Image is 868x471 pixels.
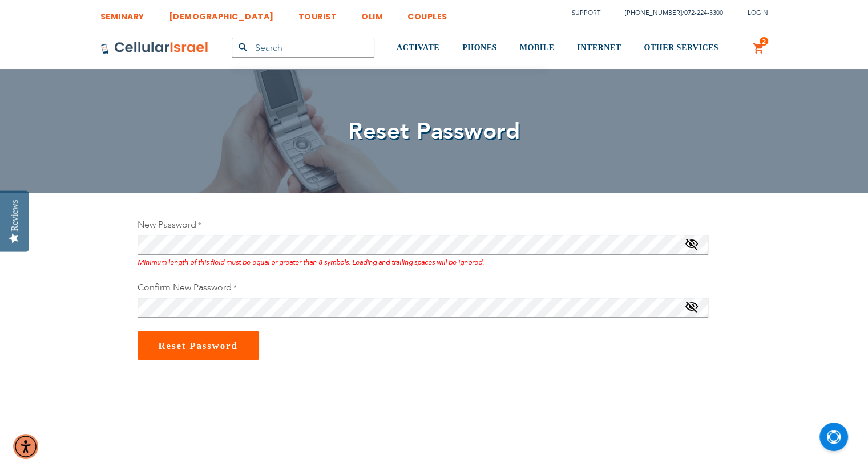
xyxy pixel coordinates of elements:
a: PHONES [462,27,497,70]
input: Search [232,38,374,58]
div: Reviews [10,200,20,231]
a: [DEMOGRAPHIC_DATA] [169,3,274,24]
a: MOBILE [520,27,555,70]
a: 2 [753,42,765,55]
button: Reset Password [138,331,259,360]
div: Accessibility Menu [13,434,38,459]
img: Cellular Israel Logo [100,41,209,55]
a: INTERNET [577,27,621,70]
span: 2 [762,37,766,46]
span: ACTIVATE [397,43,439,52]
span: New Password [138,218,196,231]
a: SEMINARY [100,3,144,24]
a: COUPLES [407,3,447,24]
span: MOBILE [520,43,555,52]
a: 072-224-3300 [684,9,723,17]
a: TOURIST [298,3,337,24]
span: PHONES [462,43,497,52]
span: OTHER SERVICES [644,43,718,52]
a: ACTIVATE [397,27,439,70]
span: INTERNET [577,43,621,52]
span: Reset Password [348,116,520,147]
span: Reset Password [159,340,238,351]
span: Login [748,9,768,17]
a: OLIM [361,3,383,24]
a: [PHONE_NUMBER] [625,9,682,17]
div: Minimum length of this field must be equal or greater than 8 symbols. Leading and trailing spaces... [138,255,708,267]
a: OTHER SERVICES [644,27,718,70]
a: Support [572,9,600,17]
span: Confirm New Password [138,281,232,294]
li: / [613,5,723,21]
